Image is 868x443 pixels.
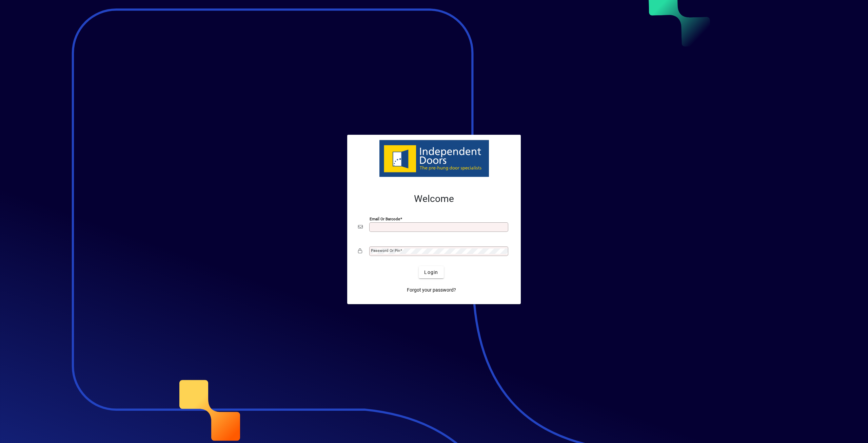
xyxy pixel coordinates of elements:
mat-label: Password or Pin [371,248,400,253]
h2: Welcome [358,193,510,205]
mat-label: Email or Barcode [370,217,400,221]
button: Login [419,266,443,278]
span: Login [424,269,438,276]
span: Forgot your password? [407,287,456,294]
a: Forgot your password? [404,284,459,296]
